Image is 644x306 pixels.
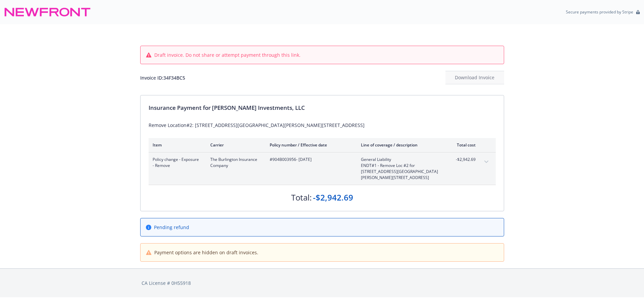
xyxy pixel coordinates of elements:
div: -$2,942.69 [313,192,353,203]
span: General Liability [361,157,440,163]
div: CA License # 0H55918 [142,279,503,287]
span: -$2,942.69 [450,157,476,163]
span: #904B003956 - [DATE] [270,157,350,163]
span: Policy change - Exposure - Remove [153,157,200,169]
div: Insurance Payment for [PERSON_NAME] Investments, LLC [149,103,496,112]
span: Draft invoice. Do not share or attempt payment through this link. [154,51,301,58]
div: Total cost [450,142,476,148]
span: General LiabilityENDT#1 - Remove Loc #2 for [STREET_ADDRESS][GEOGRAPHIC_DATA][PERSON_NAME][STREET... [361,157,440,181]
div: Total: [291,192,312,203]
span: The Burlington Insurance Company [210,157,259,169]
button: expand content [481,157,492,167]
p: Secure payments provided by Stripe [566,9,633,15]
div: Carrier [210,142,259,148]
button: Download Invoice [445,71,504,84]
div: Invoice ID: 34F34BC5 [140,74,185,81]
span: ENDT#1 - Remove Loc #2 for [STREET_ADDRESS][GEOGRAPHIC_DATA][PERSON_NAME][STREET_ADDRESS] [361,163,440,181]
span: Payment options are hidden on draft invoices. [154,249,258,256]
div: Remove Location#2: [STREET_ADDRESS][GEOGRAPHIC_DATA][PERSON_NAME][STREET_ADDRESS] [149,122,496,129]
div: Policy change - Exposure - RemoveThe Burlington Insurance Company#904B003956- [DATE]General Liabi... [149,152,496,185]
div: Item [153,142,200,148]
div: Download Invoice [445,71,504,84]
div: Policy number / Effective date [270,142,350,148]
div: Line of coverage / description [361,142,440,148]
span: Pending refund [154,224,189,231]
